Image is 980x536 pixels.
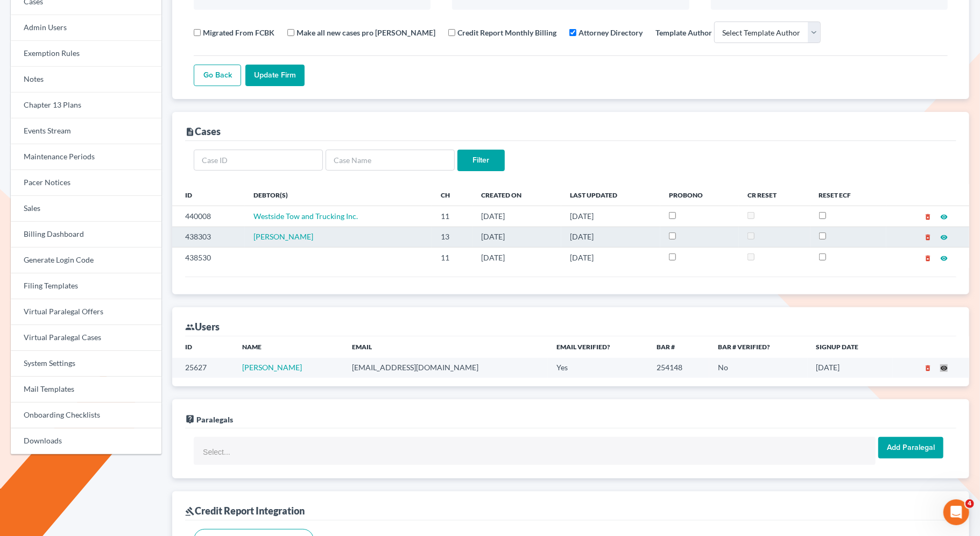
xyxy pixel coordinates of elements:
[648,358,709,378] td: 254148
[432,184,473,206] th: Ch
[808,336,893,358] th: Signup Date
[11,67,161,93] a: Notes
[343,336,548,358] th: Email
[924,232,932,241] a: delete_forever
[11,403,161,428] a: Onboarding Checklists
[194,150,323,171] input: Case ID
[561,227,661,247] td: [DATE]
[457,27,556,38] label: Credit Report Monthly Billing
[253,211,358,221] a: Westside Tow and Trucking Inc.
[245,65,305,86] input: Update Firm
[11,15,161,41] a: Admin Users
[11,118,161,144] a: Events Stream
[878,437,943,459] input: Add Paralegal
[11,222,161,248] a: Billing Dashboard
[808,358,893,378] td: [DATE]
[473,248,561,268] td: [DATE]
[172,227,245,247] td: 438303
[924,253,932,262] a: delete_forever
[561,184,661,206] th: Last Updated
[234,336,343,358] th: Name
[11,93,161,118] a: Chapter 13 Plans
[326,150,455,171] input: Case Name
[203,27,274,38] label: Migrated From FCBK
[943,499,969,525] iframe: Intercom live chat
[11,41,161,67] a: Exemption Rules
[660,184,739,206] th: ProBono
[924,234,932,241] i: delete_forever
[185,504,305,517] div: Credit Report Integration
[185,322,195,332] i: group
[473,227,561,247] td: [DATE]
[810,184,886,206] th: Reset ECF
[242,363,302,372] a: [PERSON_NAME]
[940,255,948,262] i: visibility
[709,358,807,378] td: No
[924,213,932,221] i: delete_forever
[253,232,313,241] a: [PERSON_NAME]
[940,232,948,241] a: visibility
[172,248,245,268] td: 438530
[561,248,661,268] td: [DATE]
[11,377,161,403] a: Mail Templates
[185,320,220,333] div: Users
[11,248,161,273] a: Generate Login Code
[655,27,712,38] label: Template Author
[940,234,948,241] i: visibility
[172,184,245,206] th: ID
[194,65,241,86] a: Go Back
[196,415,233,424] span: Paralegals
[709,336,807,358] th: Bar # Verified?
[548,358,648,378] td: Yes
[940,211,948,221] a: visibility
[185,506,195,516] i: gavel
[172,336,234,358] th: ID
[245,184,432,206] th: Debtor(s)
[579,27,643,38] label: Attorney Directory
[11,170,161,196] a: Pacer Notices
[457,150,505,171] input: Filter
[11,273,161,299] a: Filing Templates
[940,364,948,372] i: visibility
[940,213,948,221] i: visibility
[924,364,932,372] i: delete_forever
[432,206,473,227] td: 11
[924,211,932,221] a: delete_forever
[11,351,161,377] a: System Settings
[11,144,161,170] a: Maintenance Periods
[432,248,473,268] td: 11
[940,363,948,372] a: visibility
[548,336,648,358] th: Email Verified?
[473,206,561,227] td: [DATE]
[473,184,561,206] th: Created On
[297,27,435,38] label: Make all new cases pro [PERSON_NAME]
[940,253,948,262] a: visibility
[11,428,161,454] a: Downloads
[648,336,709,358] th: Bar #
[11,196,161,222] a: Sales
[11,299,161,325] a: Virtual Paralegal Offers
[739,184,810,206] th: CR Reset
[185,414,195,424] i: live_help
[432,227,473,247] td: 13
[185,127,195,137] i: description
[172,358,234,378] td: 25627
[172,206,245,227] td: 440008
[924,255,932,262] i: delete_forever
[185,125,221,138] div: Cases
[924,363,932,372] a: delete_forever
[561,206,661,227] td: [DATE]
[965,499,974,508] span: 4
[11,325,161,351] a: Virtual Paralegal Cases
[343,358,548,378] td: [EMAIL_ADDRESS][DOMAIN_NAME]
